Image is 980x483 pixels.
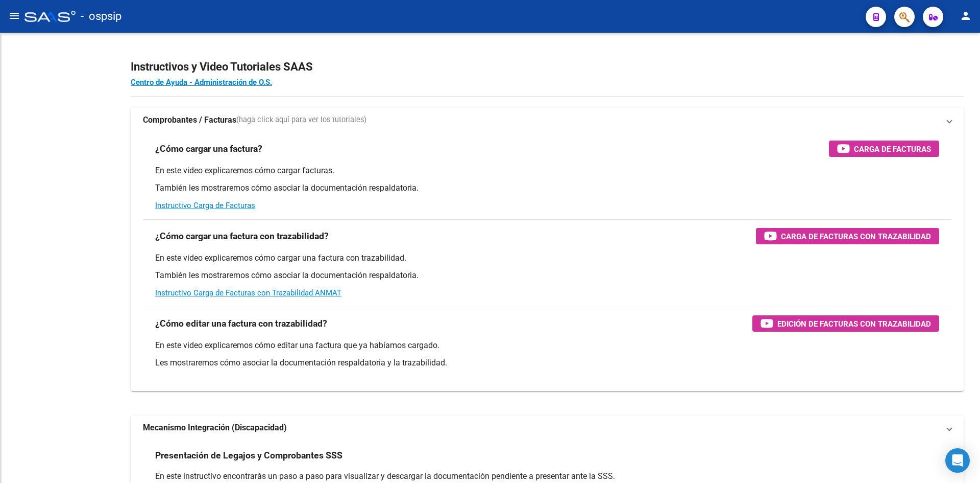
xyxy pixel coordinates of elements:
[143,422,287,433] strong: Mecanismo Integración (Discapacidad)
[131,57,964,77] h2: Instructivos y Video Tutoriales SAAS
[854,143,931,155] span: Carga de Facturas
[155,357,939,369] p: Les mostraremos cómo asociar la documentación respaldatoria y la trazabilidad.
[155,270,939,281] p: También les mostraremos cómo asociar la documentación respaldatoria.
[236,114,366,126] span: (haga click aquí para ver los tutoriales)
[155,316,327,331] h3: ¿Cómo editar una factura con trazabilidad?
[155,229,329,243] h3: ¿Cómo cargar una factura con trazabilidad?
[155,201,255,210] a: Instructivo Carga de Facturas
[756,228,939,244] button: Carga de Facturas con Trazabilidad
[155,288,341,297] a: Instructivo Carga de Facturas con Trazabilidad ANMAT
[131,108,964,132] mat-expansion-panel-header: Comprobantes / Facturas(haga click aquí para ver los tutoriales)
[131,78,272,87] a: Centro de Ayuda - Administración de O.S.
[155,165,939,176] p: En este video explicaremos cómo cargar facturas.
[155,252,939,264] p: En este video explicaremos cómo cargar una factura con trazabilidad.
[143,114,236,126] strong: Comprobantes / Facturas
[131,132,964,391] div: Comprobantes / Facturas(haga click aquí para ver los tutoriales)
[752,315,939,332] button: Edición de Facturas con Trazabilidad
[81,5,121,28] span: - ospsip
[960,10,972,22] mat-icon: person
[155,182,939,194] p: También les mostraremos cómo asociar la documentación respaldatoria.
[829,141,939,157] button: Carga de Facturas
[155,340,939,351] p: En este video explicaremos cómo editar una factura que ya habíamos cargado.
[155,142,262,156] h3: ¿Cómo cargar una factura?
[777,317,931,330] span: Edición de Facturas con Trazabilidad
[8,10,20,22] mat-icon: menu
[155,448,342,463] h3: Presentación de Legajos y Comprobantes SSS
[945,448,970,473] div: Open Intercom Messenger
[781,230,931,243] span: Carga de Facturas con Trazabilidad
[155,471,939,482] p: En este instructivo encontrarás un paso a paso para visualizar y descargar la documentación pendi...
[131,416,964,440] mat-expansion-panel-header: Mecanismo Integración (Discapacidad)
